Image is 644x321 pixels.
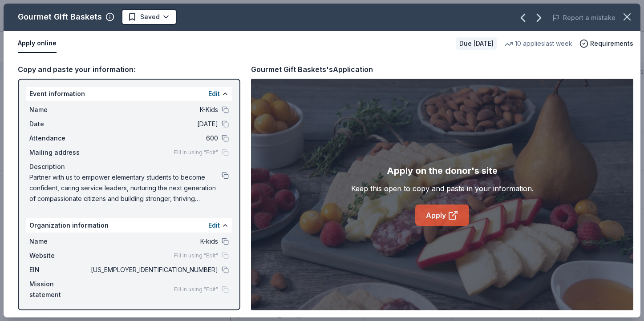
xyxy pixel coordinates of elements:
[174,252,218,259] span: Fill in using "Edit"
[29,104,89,115] span: Name
[18,64,240,75] div: Copy and paste your information:
[351,183,534,194] div: Keep this open to copy and paste in your information.
[208,88,220,99] button: Edit
[122,9,177,25] button: Saved
[456,37,497,50] div: Due [DATE]
[140,12,160,22] span: Saved
[89,265,218,275] span: [US_EMPLOYER_IDENTIFICATION_NUMBER]
[18,34,57,53] button: Apply online
[504,38,572,49] div: 10 applies last week
[29,279,89,300] span: Mission statement
[29,250,89,261] span: Website
[29,172,222,204] span: Partner with us to empower elementary students to become confident, caring service leaders, nurtu...
[89,104,218,115] span: K-Kids
[29,265,89,275] span: EIN
[18,10,102,24] div: Gourmet Gift Baskets
[415,205,469,226] a: Apply
[89,133,218,144] span: 600
[251,64,373,75] div: Gourmet Gift Baskets's Application
[579,38,633,49] button: Requirements
[26,218,232,233] div: Organization information
[29,119,89,129] span: Date
[174,149,218,156] span: Fill in using "Edit"
[89,119,218,129] span: [DATE]
[590,38,633,49] span: Requirements
[208,220,220,231] button: Edit
[387,164,498,178] div: Apply on the donor's site
[26,87,232,101] div: Event information
[29,161,229,172] div: Description
[29,133,89,144] span: Attendance
[29,147,89,158] span: Mailing address
[552,12,616,23] button: Report a mistake
[174,286,218,293] span: Fill in using "Edit"
[29,236,89,247] span: Name
[89,236,218,247] span: K-kids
